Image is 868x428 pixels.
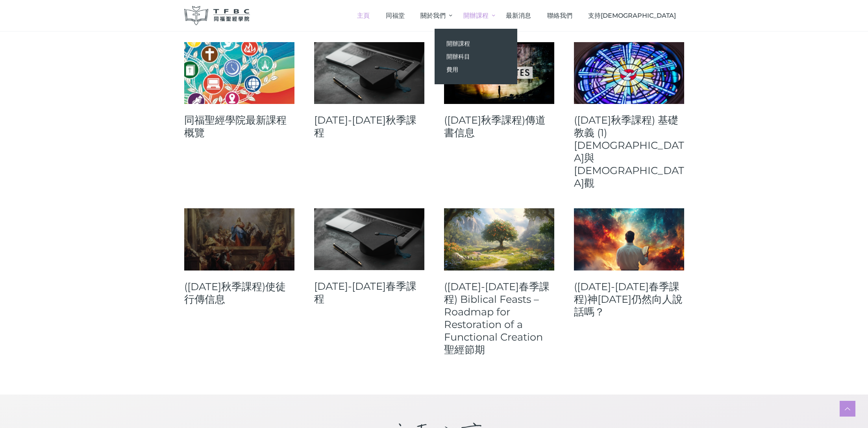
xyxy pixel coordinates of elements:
[574,280,684,318] a: ([DATE]-[DATE]春季課程)神[DATE]仍然向人說話嗎？
[547,12,572,19] span: 聯絡我們
[506,12,531,19] span: 最新消息
[455,4,498,27] a: 開辦課程
[580,4,684,27] a: 支持[DEMOGRAPHIC_DATA]
[184,6,250,25] img: 同福聖經學院 TFBC
[539,4,580,27] a: 聯絡我們
[378,4,413,27] a: 同福堂
[349,4,378,27] a: 主頁
[840,401,855,417] a: Scroll to top
[463,12,489,19] span: 開辦課程
[413,4,455,27] a: 關於我們
[314,280,424,305] a: [DATE]-[DATE]春季課程
[444,280,554,356] a: ([DATE]-[DATE]春季課程) Biblical Feasts – Roadmap for Restoration of a Functional Creation 聖經節期
[435,63,517,76] a: 費用
[446,40,470,47] span: 開辦課程
[435,50,517,63] a: 開辦科目
[184,114,294,139] a: 同福聖經學院最新課程概覽
[184,280,294,306] a: ([DATE]秋季課程)使徒行傳信息
[435,37,517,50] a: 開辦課程
[446,66,458,73] span: 費用
[444,114,554,139] a: ([DATE]秋季課程)傳道書信息
[574,114,684,189] a: ([DATE]秋季課程) 基礎教義 (1) [DEMOGRAPHIC_DATA]與[DEMOGRAPHIC_DATA]觀
[588,12,676,19] span: 支持[DEMOGRAPHIC_DATA]
[357,12,370,19] span: 主頁
[420,12,446,19] span: 關於我們
[386,12,405,19] span: 同福堂
[446,53,470,60] span: 開辦科目
[314,114,424,139] a: [DATE]-[DATE]秋季課程
[498,4,539,27] a: 最新消息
